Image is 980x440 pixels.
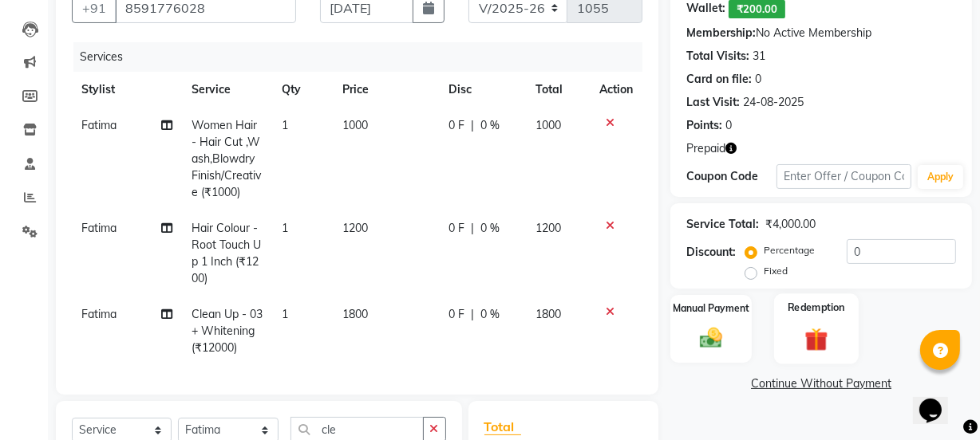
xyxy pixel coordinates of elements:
span: 0 F [449,117,464,134]
span: Fatima [81,118,117,132]
span: | [471,117,474,134]
span: 1800 [535,307,561,321]
label: Percentage [764,243,815,257]
th: Total [526,72,590,108]
button: Apply [918,165,963,189]
span: | [471,306,474,323]
span: | [471,220,474,237]
th: Service [182,72,273,108]
span: Total [484,418,521,435]
span: Fatima [81,221,117,235]
th: Action [590,72,642,108]
span: Prepaid [686,140,725,157]
div: Service Total: [686,216,759,233]
div: Coupon Code [686,168,776,185]
div: Membership: [686,25,756,41]
div: No Active Membership [686,25,956,41]
span: Women Hair - Hair Cut ,Wash,Blowdry Finish/Creative (₹1000) [192,118,261,199]
div: 0 [755,71,761,88]
span: 1200 [342,221,368,235]
label: Manual Payment [673,301,749,316]
th: Qty [273,72,333,108]
span: Fatima [81,307,117,321]
div: 24-08-2025 [743,94,804,111]
th: Stylist [72,72,182,108]
span: Hair Colour - Root Touch Up 1 Inch (₹1200) [192,221,261,285]
span: 1800 [342,307,368,321]
div: 0 [725,117,732,134]
div: Discount: [686,244,736,261]
span: 1 [283,221,289,235]
label: Fixed [764,264,788,278]
img: _gift.svg [797,324,836,354]
label: Redemption [788,300,845,315]
span: 1000 [535,118,561,132]
div: Last Visit: [686,94,740,111]
span: 0 % [480,306,500,323]
div: Card on file: [686,71,752,88]
span: 1 [283,118,289,132]
span: 1200 [535,221,561,235]
div: ₹4,000.00 [765,216,816,233]
input: Enter Offer / Coupon Code [776,164,911,189]
a: Continue Without Payment [674,375,969,392]
span: 0 % [480,117,500,134]
div: Points: [686,117,722,134]
span: 0 F [449,306,464,323]
img: _cash.svg [693,325,729,352]
div: Total Visits: [686,48,749,65]
span: 1 [283,307,289,321]
th: Disc [439,72,526,108]
span: 0 F [449,220,464,237]
iframe: chat widget [913,376,964,424]
th: Price [333,72,439,108]
div: Services [73,42,654,72]
span: 0 % [480,220,500,237]
span: Clean Up - 03 + Whitening (₹12000) [192,307,263,355]
div: 31 [753,48,765,65]
span: 1000 [342,118,368,132]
